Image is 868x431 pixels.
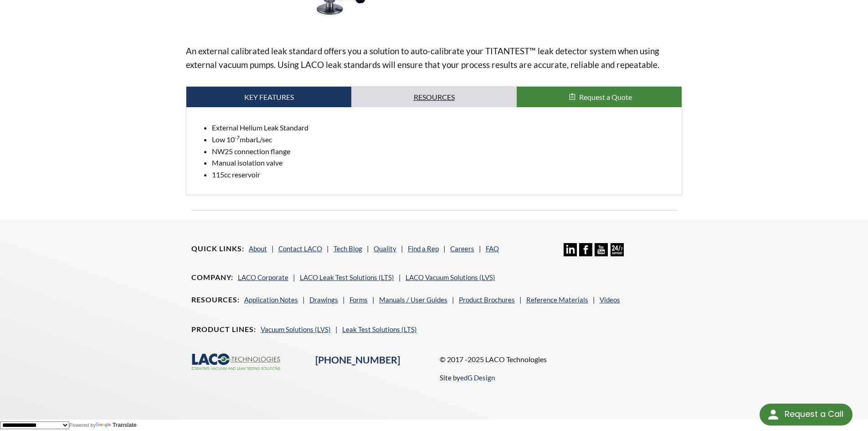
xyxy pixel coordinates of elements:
[212,134,675,145] li: Low 10 mbarL/sec
[450,244,474,253] a: Careers
[486,244,499,253] a: FAQ
[191,244,244,254] h4: Quick Links
[96,422,137,428] a: Translate
[186,87,352,108] a: Key Features
[351,87,517,108] a: Resources
[766,407,781,422] img: round button
[460,374,495,382] a: edG Design
[334,244,362,253] a: Tech Blog
[579,93,632,101] span: Request a Quote
[349,296,368,304] a: Forms
[760,404,853,426] div: Request a Call
[526,296,588,304] a: Reference Materials
[517,87,682,108] button: Request a Quote
[374,244,396,253] a: Quality
[459,296,515,304] a: Product Brochures
[212,122,675,134] li: External Helium Leak Standard
[440,353,677,365] p: © 2017 -2025 LACO Technologies
[600,296,620,304] a: Videos
[244,296,298,304] a: Application Notes
[278,244,322,253] a: Contact LACO
[191,295,240,305] h4: Resources
[212,145,675,157] li: NW25 connection flange
[406,273,495,281] a: LACO Vacuum Solutions (LVS)
[261,325,331,333] a: Vacuum Solutions (LVS)
[191,273,233,282] h4: Company
[440,372,495,383] p: Site by
[785,404,843,425] div: Request a Call
[611,243,624,256] img: 24/7 Support Icon
[212,169,675,181] li: 115cc reservoir
[300,273,394,281] a: LACO Leak Test Solutions (LTS)
[379,296,447,304] a: Manuals / User Guides
[408,244,439,253] a: Find a Rep
[342,325,417,333] a: Leak Test Solutions (LTS)
[191,325,256,334] h4: Product Lines
[238,273,288,281] a: LACO Corporate
[186,44,683,72] p: An external calibrated leak standard offers you a solution to auto-calibrate your TITANTEST™ leak...
[611,249,624,258] a: 24/7 Support
[212,157,675,169] li: Manual isolation valve
[235,134,240,141] sup: -7
[309,296,338,304] a: Drawings
[249,244,267,253] a: About
[96,422,113,428] img: Google Translate
[315,354,400,366] a: [PHONE_NUMBER]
